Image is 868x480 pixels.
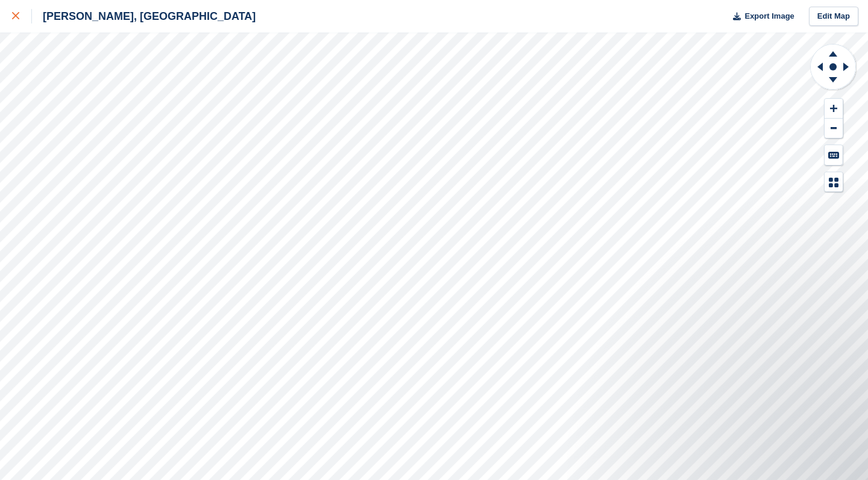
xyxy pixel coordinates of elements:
span: Export Image [744,10,794,22]
a: Edit Map [809,7,858,26]
button: Keyboard Shortcuts [825,145,843,165]
button: Zoom Out [825,119,843,139]
button: Map Legend [825,172,843,192]
button: Export Image [726,7,794,26]
div: [PERSON_NAME], [GEOGRAPHIC_DATA] [32,9,256,23]
button: Zoom In [825,99,843,119]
